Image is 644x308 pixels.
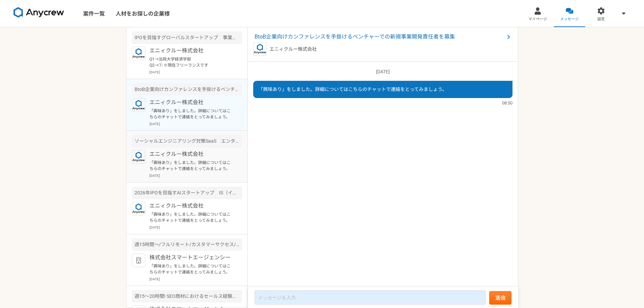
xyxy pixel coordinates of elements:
span: BtoB企業向けカンファレンスを手掛けるベンチャーでの新規事業開発責任者を募集 [255,33,504,41]
span: 設定 [597,17,605,22]
span: メッセージ [560,17,579,22]
button: 送信 [489,291,511,305]
p: 「興味あり」をしました。詳細についてはこちらのチャットで連絡をとってみましょう。 [149,160,233,172]
div: BtoB企業向けカンファレンスを手掛けるベンチャーでの新規事業開発責任者を募集 [132,83,242,96]
img: 8DqYSo04kwAAAAASUVORK5CYII= [14,7,64,18]
div: 週15〜20時間! SEO商材におけるセールス経験者募集！ [132,290,242,303]
p: [DATE] [149,121,242,126]
div: 2026年IPOを目指すAIスタートアップ IS（インサイドセールス） [132,187,242,199]
p: エニィクルー株式会社 [149,150,233,158]
img: logo_text_blue_01.png [253,42,267,56]
p: [DATE] [149,225,242,230]
p: エニィクルー株式会社 [149,47,233,55]
p: 「興味あり」をしました。詳細についてはこちらのチャットで連絡をとってみましょう。 [149,211,233,223]
img: logo_text_blue_01.png [132,47,145,60]
span: 「興味あり」をしました。詳細についてはこちらのチャットで連絡をとってみましょう。 [258,87,447,92]
p: 「興味あり」をしました。詳細についてはこちらのチャットで連絡をとってみましょう。 [149,263,233,275]
p: [DATE] [149,277,242,282]
p: [DATE] [253,68,512,75]
div: IPOを目指すグローバルスタートアップ 事業責任者候補 [132,31,242,44]
span: 08:50 [502,100,512,106]
span: マイページ [528,17,547,22]
p: 株式会社スマートエージェンシー [149,254,233,262]
p: エニィクルー株式会社 [149,202,233,210]
p: エニィクルー株式会社 [149,98,233,106]
p: 「興味あり」をしました。詳細についてはこちらのチャットで連絡をとってみましょう。 [149,108,233,120]
img: default_org_logo-42cde973f59100197ec2c8e796e4974ac8490bb5b08a0eb061ff975e4574aa76.png [132,254,145,267]
img: logo_text_blue_01.png [132,150,145,164]
p: [DATE] [149,70,242,75]
div: 週15時間〜/フルリモート/カスタマーサクセス/AIツール導入支援担当! [132,238,242,251]
p: Q1→法政大学経済学部 Q2→① ※現在フリーランスです [149,56,233,68]
img: logo_text_blue_01.png [132,98,145,112]
img: logo_text_blue_01.png [132,202,145,215]
div: ソーシャルエンジニアリング対策SaaS エンタープライズセールス [132,135,242,147]
p: エニィクルー株式会社 [269,46,317,53]
p: [DATE] [149,173,242,178]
